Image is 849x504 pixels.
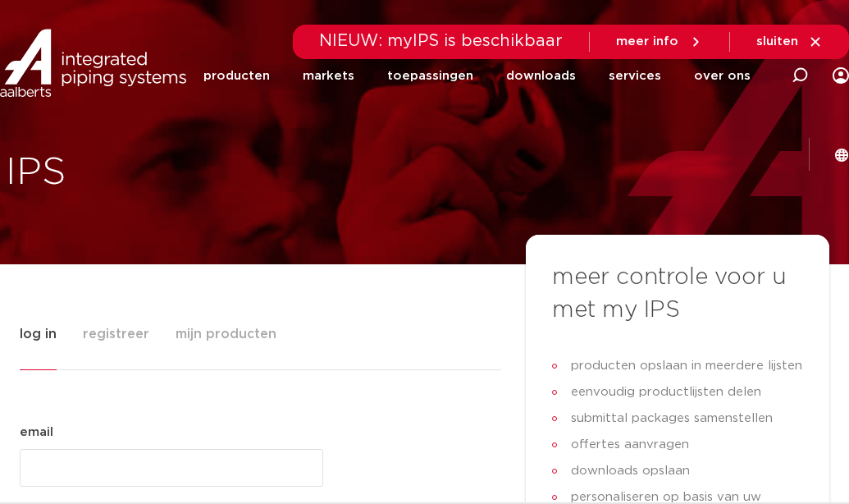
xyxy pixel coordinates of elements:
[83,318,149,351] span: registreer
[609,44,661,108] a: services
[20,318,57,351] span: log in
[567,458,690,484] span: downloads opslaan
[567,405,773,432] span: submittal packages samenstellen
[203,44,751,108] nav: Menu
[833,57,849,94] div: my IPS
[616,34,703,49] a: meer info
[552,261,803,327] h3: meer controle voor u met my IPS
[319,33,563,49] span: NIEUW: myIPS is beschikbaar
[303,44,354,108] a: markets
[616,35,678,48] span: meer info
[203,44,270,108] a: producten
[756,34,823,49] a: sluiten
[176,318,276,351] span: mijn producten
[506,44,576,108] a: downloads
[567,379,761,405] span: eenvoudig productlijsten delen
[387,44,473,108] a: toepassingen
[567,353,802,379] span: producten opslaan in meerdere lijsten
[756,35,798,48] span: sluiten
[567,432,689,458] span: offertes aanvragen
[694,44,751,108] a: over ons
[20,423,53,442] label: email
